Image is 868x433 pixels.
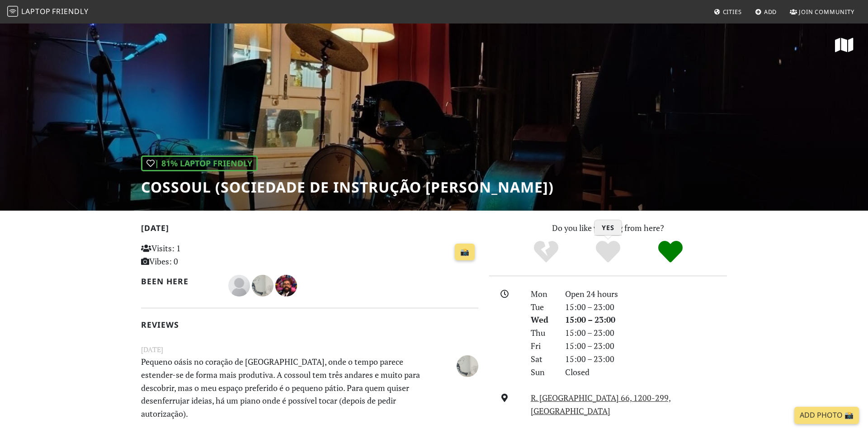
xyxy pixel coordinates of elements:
div: 15:00 – 23:00 [560,326,732,339]
span: Friendly [52,6,88,16]
h2: [DATE] [141,223,478,236]
div: No [515,240,577,264]
span: Ricardo da Rocha [252,279,275,290]
div: Sun [525,366,560,379]
img: 6802-ricardo.jpg [457,355,478,377]
div: Closed [560,366,732,379]
div: Yes [577,240,639,264]
span: Pedro Moura [275,279,297,290]
div: Thu [525,326,560,339]
span: Laptop [21,6,51,16]
div: Definitely! [639,240,702,264]
h2: Reviews [141,320,478,329]
p: Visits: 1 Vibes: 0 [141,242,246,268]
span: Join Community [799,8,854,16]
h3: Yes [594,220,622,235]
img: LaptopFriendly [7,6,18,17]
div: Fri [525,339,560,353]
img: blank-535327c66bd565773addf3077783bbfce4b00ec00e9fd257753287c682c7fa38.png [228,275,250,297]
img: 6802-ricardo.jpg [252,275,274,297]
img: 6753-pedro.jpg [275,275,297,297]
div: 15:00 – 23:00 [560,353,732,366]
div: Open 24 hours [560,287,732,301]
span: Virgínia Barbosa [228,279,252,290]
div: Mon [525,287,560,301]
h1: Cossoul (Sociedade de Instrução [PERSON_NAME]) [141,179,554,196]
p: Pequeno oásis no coração de [GEOGRAPHIC_DATA], onde o tempo parece estender-se de forma mais prod... [136,355,426,420]
a: R. [GEOGRAPHIC_DATA] 66, 1200-299, [GEOGRAPHIC_DATA] [531,392,671,416]
span: Add [764,8,777,16]
a: Join Community [786,4,858,20]
a: Cities [710,4,745,20]
span: Cities [723,8,742,16]
span: Ricardo da Rocha [457,359,478,370]
div: 15:00 – 23:00 [560,301,732,314]
div: 15:00 – 23:00 [560,339,732,353]
a: Add Photo 📸 [794,407,859,424]
h2: Been here [141,277,217,286]
a: 📸 [455,244,475,261]
div: Sat [525,353,560,366]
a: LaptopFriendly LaptopFriendly [7,4,89,20]
div: Wed [525,313,560,326]
a: Add [751,4,781,20]
div: Tue [525,301,560,314]
div: 15:00 – 23:00 [560,313,732,326]
p: Do you like working from here? [489,221,727,235]
div: | 81% Laptop Friendly [141,155,258,171]
small: [DATE] [136,344,484,355]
